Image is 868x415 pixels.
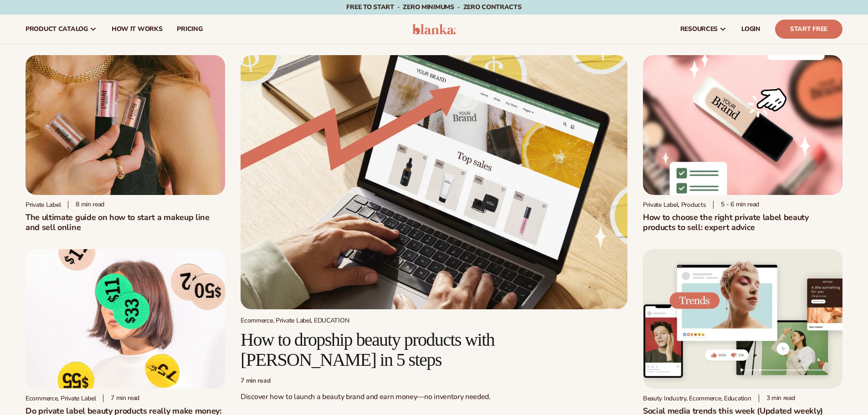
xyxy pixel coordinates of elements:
div: 5 - 6 min read [713,201,759,209]
h2: How to choose the right private label beauty products to sell: expert advice [643,212,842,232]
span: Free to start · ZERO minimums · ZERO contracts [346,3,521,11]
img: Social media trends this week (Updated weekly) [643,249,842,389]
img: Person holding branded make up with a solid pink background [26,55,225,195]
div: Private Label, Products [643,201,706,209]
span: product catalog [26,26,88,33]
img: logo [412,24,456,35]
img: Growing money with ecommerce [241,55,627,309]
img: Private Label Beauty Products Click [643,55,842,195]
div: Ecommerce, Private Label [26,395,96,402]
h1: The ultimate guide on how to start a makeup line and sell online [26,212,225,232]
a: Start Free [775,20,842,39]
h2: How to dropship beauty products with [PERSON_NAME] in 5 steps [241,330,627,370]
div: Private label [26,201,61,209]
a: Growing money with ecommerce Ecommerce, Private Label, EDUCATION How to dropship beauty products ... [241,55,627,409]
div: 7 min read [103,395,139,402]
span: resources [680,26,718,33]
a: resources [673,15,734,44]
div: Ecommerce, Private Label, EDUCATION [241,317,627,324]
div: Beauty Industry, Ecommerce, Education [643,395,751,402]
a: pricing [169,15,210,44]
a: Person holding branded make up with a solid pink background Private label 8 min readThe ultimate ... [26,55,225,232]
div: 8 min read [68,201,104,209]
div: 3 min read [759,395,795,402]
img: Profitability of private label company [26,249,225,389]
p: Discover how to launch a beauty brand and earn money—no inventory needed. [241,392,627,402]
span: LOGIN [741,26,760,33]
span: How It Works [112,26,163,33]
a: LOGIN [734,15,768,44]
a: Private Label Beauty Products Click Private Label, Products 5 - 6 min readHow to choose the right... [643,55,842,232]
div: 7 min read [241,377,627,385]
a: product catalog [18,15,104,44]
span: pricing [177,26,202,33]
a: How It Works [104,15,170,44]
